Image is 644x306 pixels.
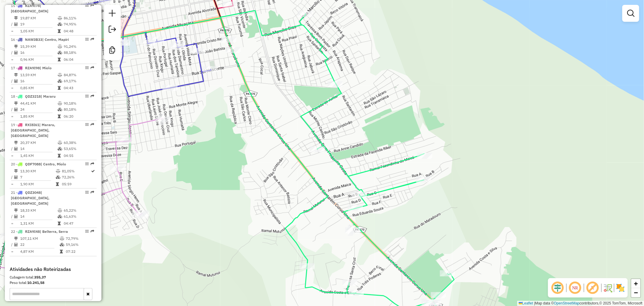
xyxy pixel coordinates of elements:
[63,106,94,112] td: 80,18%
[20,174,56,180] td: 7
[10,267,97,272] h4: Atividades não Roteirizadas
[14,45,18,48] i: Distância Total
[40,66,52,70] span: | Miolo
[41,94,56,99] span: | Mararu
[85,190,89,194] em: Opções
[60,250,63,254] i: Tempo total em rota
[58,209,62,212] i: % de utilização do peso
[91,4,94,7] em: Rota exportada
[14,102,18,105] i: Distância Total
[58,215,62,218] i: % de utilização da cubagem
[20,181,56,187] td: 1,90 KM
[85,94,89,98] em: Opções
[85,162,89,166] em: Opções
[66,242,94,248] td: 59,16%
[58,115,61,118] i: Tempo total em rota
[11,229,68,234] span: 22 -
[58,86,61,90] i: Tempo total em rota
[14,79,18,83] i: Total de Atividades
[20,21,57,27] td: 19
[20,28,57,34] td: 1,05 KM
[14,175,18,179] i: Total de Atividades
[58,222,61,225] i: Tempo total em rota
[20,140,57,146] td: 20,37 KM
[20,207,57,213] td: 18,33 KM
[63,113,94,119] td: 06:20
[91,230,94,233] em: Rota exportada
[11,57,14,63] td: =
[11,85,14,91] td: =
[91,162,94,166] em: Rota exportada
[11,220,14,226] td: =
[66,249,94,255] td: 07:22
[14,108,18,111] i: Total de Atividades
[85,230,89,233] em: Opções
[63,140,94,146] td: 60,38%
[63,21,94,27] td: 74,95%
[41,162,66,166] span: | Centro, Miolo
[63,57,94,63] td: 06:04
[14,147,18,151] i: Total de Atividades
[11,249,14,255] td: =
[550,281,565,295] span: Ocultar deslocamento
[85,37,89,41] em: Opções
[20,168,56,174] td: 13,30 KM
[20,85,57,91] td: 0,85 KM
[25,37,42,42] span: NAW3B33
[63,15,94,21] td: 86,11%
[11,113,14,119] td: =
[519,301,533,305] a: Leaflet
[63,100,94,106] td: 90,18%
[58,58,61,61] i: Tempo total em rota
[634,289,638,296] span: −
[11,78,14,84] td: /
[20,153,57,159] td: 1,45 KM
[56,175,60,179] i: % de utilização da cubagem
[91,94,94,98] em: Rota exportada
[11,50,14,56] td: /
[14,243,18,247] i: Total de Atividades
[20,113,57,119] td: 1,85 KM
[603,283,613,293] img: Fluxo de ruas
[58,51,62,54] i: % de utilização da cubagem
[63,220,94,226] td: 04:47
[58,79,62,83] i: % de utilização da cubagem
[11,28,14,34] td: =
[20,78,57,84] td: 16
[11,213,14,220] td: /
[534,301,535,305] span: |
[20,213,57,220] td: 14
[11,153,14,159] td: =
[63,78,94,84] td: 69,17%
[11,94,56,99] span: 18 -
[11,181,14,187] td: =
[58,73,62,77] i: % de utilização do peso
[25,122,39,127] span: RXI8I61
[20,100,57,106] td: 44,41 KM
[58,22,62,26] i: % de utilização da cubagem
[34,275,46,280] strong: 355,37
[63,213,94,220] td: 61,63%
[25,162,41,166] span: QDF7088
[20,106,57,112] td: 24
[634,280,638,287] span: +
[20,220,57,226] td: 1,31 KM
[20,15,57,21] td: 19,87 KM
[11,66,52,70] span: 17 -
[63,28,94,34] td: 04:48
[91,123,94,126] em: Rota exportada
[20,72,57,78] td: 13,59 KM
[25,3,40,8] span: RZA9I78
[25,190,41,195] span: QDZ3048
[554,301,580,305] a: OpenStreetMap
[42,37,69,42] span: | Centro, Mapiri
[10,275,97,280] div: Cubagem total:
[27,281,44,285] strong: 10.241,58
[25,66,40,70] span: RZA9I98
[58,16,62,20] i: % de utilização do peso
[91,190,94,194] em: Rota exportada
[60,243,64,247] i: % de utilização da cubagem
[11,106,14,112] td: /
[20,242,59,248] td: 22
[58,108,62,111] i: % de utilização da cubagem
